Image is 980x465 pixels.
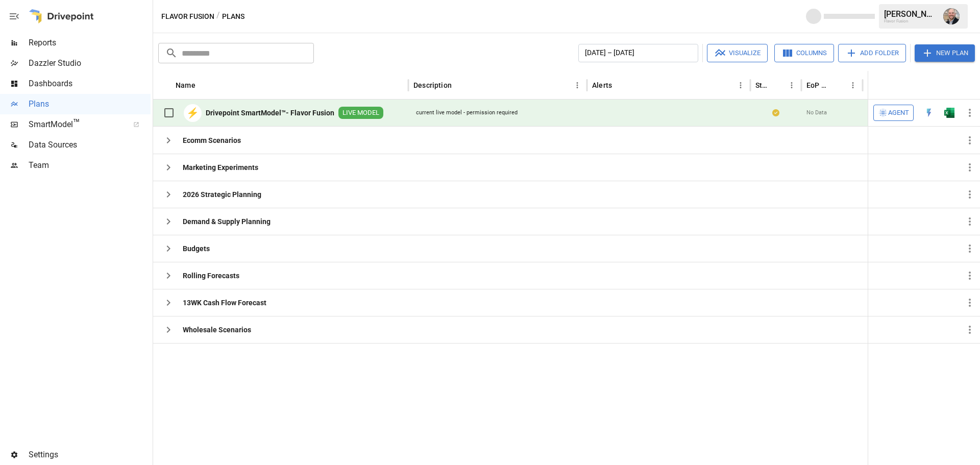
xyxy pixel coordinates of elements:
[216,10,220,23] div: /
[183,162,258,173] b: Marketing Experiments
[197,78,211,92] button: Sort
[770,78,785,92] button: Sort
[755,81,769,89] div: Status
[183,243,210,254] b: Budgets
[915,44,975,62] button: New Plan
[183,325,251,335] b: Wholesale Scenarios
[578,44,698,62] button: [DATE] – [DATE]
[183,216,271,227] b: Demand & Supply Planning
[944,108,954,118] img: excel-icon.76473adf.svg
[943,8,960,25] img: Dustin Jacobson
[183,135,241,145] b: Ecomm Scenarios
[924,108,934,118] div: Open in Quick Edit
[29,98,151,110] span: Plans
[29,78,151,90] span: Dashboards
[161,10,214,23] button: Flavor Fusion
[924,108,934,118] img: quick-edit-flash.b8aec18c.svg
[183,298,266,308] b: 13WK Cash Flow Forecast
[733,78,748,92] button: Alerts column menu
[338,108,383,118] span: LIVE MODEL
[413,81,452,89] div: Description
[570,78,584,92] button: Description column menu
[774,44,834,62] button: Columns
[73,117,80,130] span: ™
[831,78,846,92] button: Sort
[937,2,966,31] button: Dustin Jacobson
[884,9,937,19] div: [PERSON_NAME]
[772,108,779,118] div: Your plan has changes in Excel that are not reflected in the Drivepoint Data Warehouse, select "S...
[944,108,954,118] div: Open in Excel
[29,449,151,461] span: Settings
[29,159,151,172] span: Team
[453,78,467,92] button: Sort
[183,271,239,281] b: Rolling Forecasts
[785,78,799,92] button: Status column menu
[206,108,334,118] b: Drivepoint SmartModel™- Flavor Fusion
[613,78,627,92] button: Sort
[592,81,612,89] div: Alerts
[29,37,151,49] span: Reports
[176,81,195,89] div: Name
[888,107,909,119] span: Agent
[183,189,261,200] b: 2026 Strategic Planning
[884,19,937,23] div: Flavor Fusion
[29,57,151,69] span: Dazzler Studio
[806,81,830,89] div: EoP Cash
[707,44,768,62] button: Visualize
[29,118,122,131] span: SmartModel
[416,109,518,117] div: current live model - permission required
[184,104,202,122] div: ⚡
[838,44,906,62] button: Add Folder
[806,109,827,117] span: No Data
[873,105,914,121] button: Agent
[966,78,980,92] button: Sort
[29,139,151,151] span: Data Sources
[846,78,860,92] button: EoP Cash column menu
